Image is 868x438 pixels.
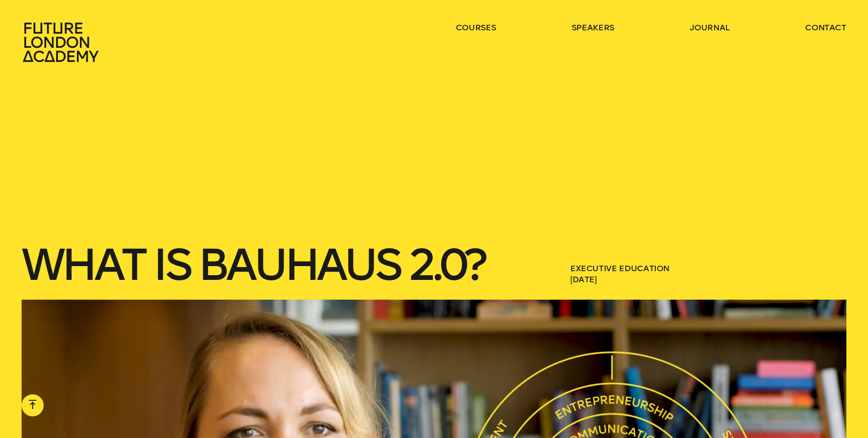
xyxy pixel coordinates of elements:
a: speakers [572,22,614,33]
a: contact [805,22,846,33]
a: courses [456,22,496,33]
span: [DATE] [570,274,700,285]
a: Executive Education [570,263,669,273]
h1: What is Bauhaus 2.0? [22,245,483,285]
a: journal [690,22,730,33]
